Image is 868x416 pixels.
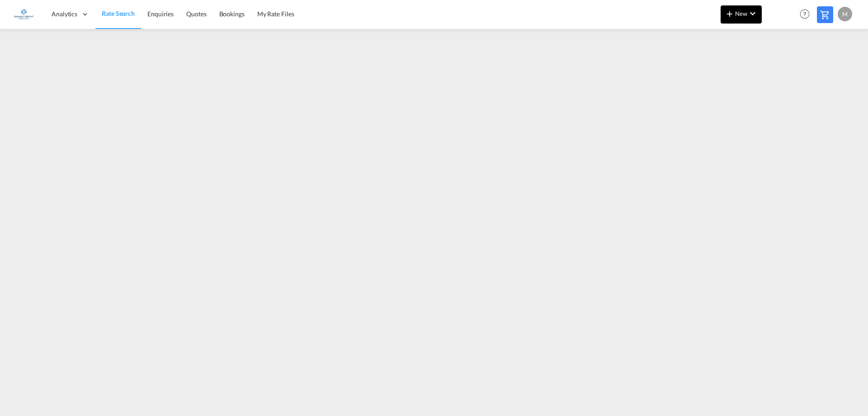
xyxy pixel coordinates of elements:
button: icon-plus 400-fgNewicon-chevron-down [721,5,762,24]
span: Quotes [186,10,206,18]
div: M [838,7,852,21]
span: Rate Search [102,10,135,17]
span: Analytics [52,10,77,19]
md-icon: icon-chevron-down [747,8,758,19]
span: My Rate Files [257,10,294,18]
span: Enquiries [147,10,174,18]
span: Help [797,6,812,22]
div: Help [797,6,817,23]
span: New [724,10,758,17]
span: Bookings [219,10,245,18]
md-icon: icon-plus 400-fg [724,8,735,19]
img: 6a2c35f0b7c411ef99d84d375d6e7407.jpg [14,4,34,24]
